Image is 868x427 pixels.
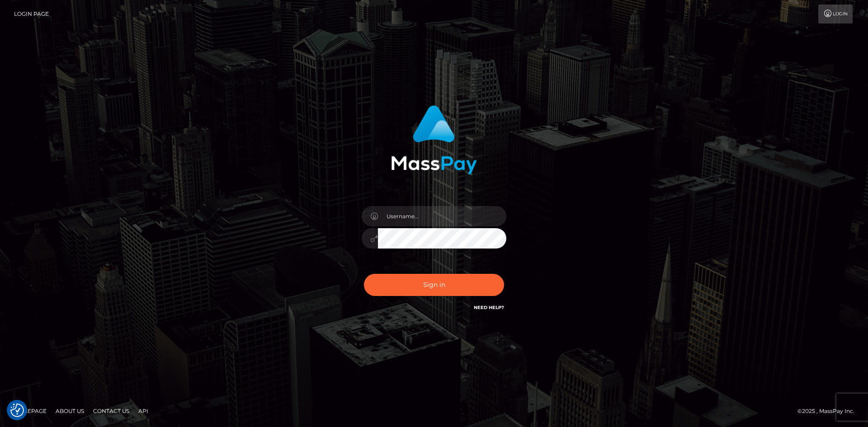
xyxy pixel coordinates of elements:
[135,404,152,418] a: API
[474,305,504,310] a: Need Help?
[10,404,50,418] a: Homepage
[14,5,49,23] a: Login Page
[52,404,88,418] a: About Us
[90,404,133,418] a: Contact Us
[10,404,24,417] button: Consent Preferences
[391,105,477,174] img: MassPay Login
[10,404,24,417] img: Revisit consent button
[364,274,504,296] button: Sign in
[818,5,853,23] a: Login
[378,206,506,226] input: Username...
[797,406,861,416] div: © 2025 , MassPay Inc.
